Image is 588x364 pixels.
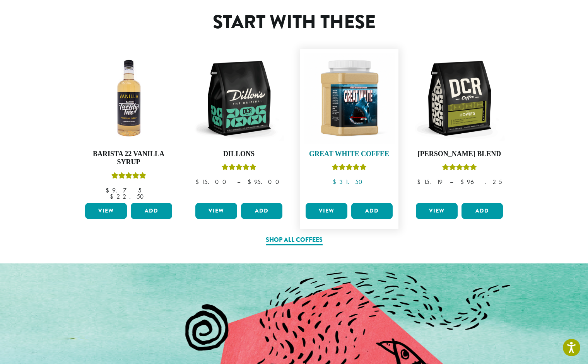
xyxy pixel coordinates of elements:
[110,192,116,201] span: $
[83,53,174,144] img: VANILLA-300x300.png
[414,53,505,144] img: DCR-12oz-Howies-Stock-scaled.png
[111,171,146,183] div: Rated 5.00 out of 5
[237,178,240,186] span: –
[193,53,284,200] a: DillonsRated 5.00 out of 5
[417,178,424,186] span: $
[306,203,347,219] a: View
[460,178,467,186] span: $
[304,150,395,158] h4: Great White Coffee
[266,235,323,245] a: Shop All Coffees
[83,53,174,200] a: Barista 22 Vanilla SyrupRated 5.00 out of 5
[129,11,460,34] h1: Start With These
[83,150,174,167] h4: Barista 22 Vanilla Syrup
[106,186,142,194] bdi: 9.75
[195,203,237,219] a: View
[462,203,503,219] button: Add
[416,203,458,219] a: View
[417,178,443,186] bdi: 15.19
[110,192,147,201] bdi: 22.50
[304,53,395,200] a: Great White CoffeeRated 5.00 out of 5 $31.50
[304,53,395,144] img: Great_White_Ground_Espresso_2.png
[442,163,477,174] div: Rated 4.67 out of 5
[195,178,202,186] span: $
[131,203,173,219] button: Add
[460,178,502,186] bdi: 96.25
[85,203,127,219] a: View
[351,203,393,219] button: Add
[241,203,283,219] button: Add
[193,53,284,144] img: DCR-12oz-Dillons-Stock-scaled.png
[450,178,453,186] span: –
[333,178,339,186] span: $
[414,53,505,200] a: [PERSON_NAME] BlendRated 4.67 out of 5
[149,186,152,194] span: –
[193,150,284,158] h4: Dillons
[332,163,367,174] div: Rated 5.00 out of 5
[195,178,230,186] bdi: 15.00
[333,178,366,186] bdi: 31.50
[106,186,112,194] span: $
[222,163,256,174] div: Rated 5.00 out of 5
[248,178,283,186] bdi: 95.00
[414,150,505,158] h4: [PERSON_NAME] Blend
[248,178,254,186] span: $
